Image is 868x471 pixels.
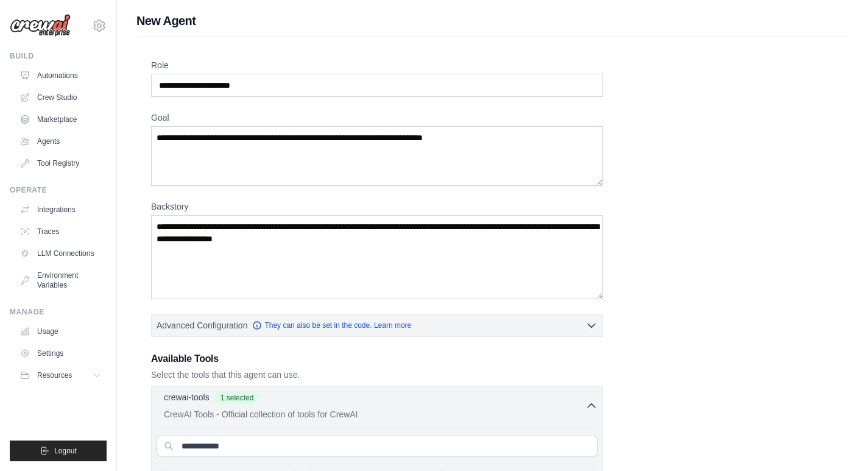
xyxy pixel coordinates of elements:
[10,185,107,195] div: Operate
[136,12,849,29] h1: New Agent
[151,200,603,213] label: Backstory
[151,369,603,381] p: Select the tools that this agent can use.
[157,319,247,331] span: Advanced Configuration
[164,408,585,420] p: CrewAI Tools - Official collection of tools for CrewAI
[54,446,77,456] span: Logout
[15,200,107,219] a: Integrations
[15,154,107,173] a: Tool Registry
[157,391,598,420] button: crewai-tools 1 selected CrewAI Tools - Official collection of tools for CrewAI
[152,314,602,336] button: Advanced Configuration They can also be set in the code. Learn more
[15,132,107,151] a: Agents
[151,59,603,71] label: Role
[252,320,411,330] a: They can also be set in the code. Learn more
[10,441,107,461] button: Logout
[10,307,107,317] div: Manage
[15,366,107,385] button: Resources
[15,244,107,263] a: LLM Connections
[15,110,107,129] a: Marketplace
[15,88,107,107] a: Crew Studio
[151,352,603,366] h3: Available Tools
[37,370,72,380] span: Resources
[15,266,107,295] a: Environment Variables
[10,14,71,37] img: Logo
[164,391,210,403] p: crewai-tools
[10,51,107,61] div: Build
[15,322,107,341] a: Usage
[214,392,260,404] span: 1 selected
[15,222,107,241] a: Traces
[15,344,107,363] a: Settings
[151,112,603,124] label: Goal
[15,66,107,85] a: Automations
